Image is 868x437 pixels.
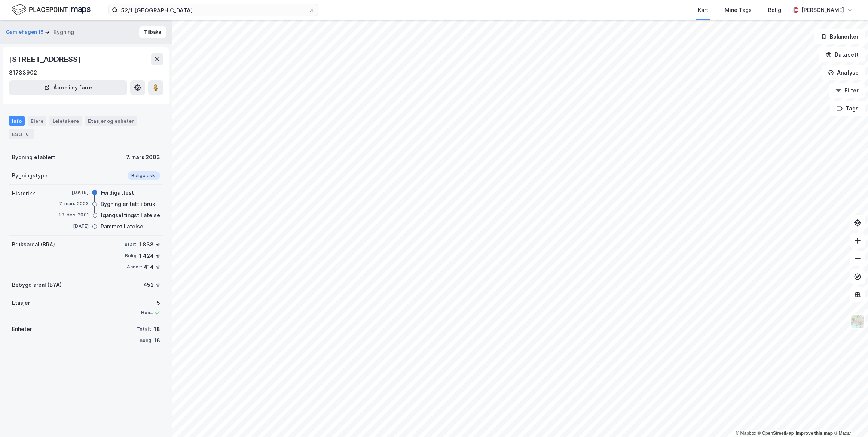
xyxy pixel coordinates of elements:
button: Tilbake [139,26,166,38]
a: Improve this map [796,431,833,436]
div: Eiere [28,116,46,126]
div: Bygning [54,28,74,37]
div: Annet: [127,264,142,270]
iframe: Chat Widget [831,401,868,437]
div: 18 [154,325,160,334]
div: Bruksareal (BRA) [12,240,55,249]
div: 18 [154,336,160,345]
a: OpenStreetMap [758,431,794,436]
div: [DATE] [59,223,89,230]
div: Kontrollprogram for chat [831,401,868,437]
input: Søk på adresse, matrikkel, gårdeiere, leietakere eller personer [118,4,309,16]
img: logo.f888ab2527a4732fd821a326f86c7f29.svg [12,3,91,16]
div: Bygningstype [12,171,48,180]
div: Etasjer og enheter [88,118,134,124]
div: Bebygd areal (BYA) [12,280,62,289]
div: Bygning er tatt i bruk [101,200,155,209]
div: Bolig [768,6,781,15]
div: [STREET_ADDRESS] [9,53,82,65]
div: 7. mars 2003 [59,200,89,207]
div: Totalt: [137,326,152,332]
div: Bolig: [125,253,138,259]
a: Mapbox [736,431,756,436]
div: Kart [698,6,708,15]
img: Z [850,315,865,329]
div: Totalt: [122,242,137,248]
button: Bokmerker [814,29,865,44]
div: Heis: [141,310,153,316]
div: Bolig: [140,337,152,343]
div: Historikk [12,189,35,198]
button: Tags [830,101,865,116]
button: Filter [829,83,865,98]
button: Åpne i ny fane [9,80,127,95]
div: 1 424 ㎡ [139,251,160,260]
div: Leietakere [49,116,82,126]
div: 6 [24,130,31,138]
div: 81733902 [9,68,37,77]
div: Etasjer [12,298,30,307]
div: Mine Tags [725,6,752,15]
div: Info [9,116,25,126]
button: Gamlehagen 15 [6,28,45,36]
div: Igangsettingstillatelse [101,211,160,220]
div: 5 [141,298,160,307]
div: [DATE] [59,189,89,196]
button: Analyse [822,65,865,80]
div: Bygning etablert [12,153,55,162]
div: Ferdigattest [101,188,134,197]
div: 1 838 ㎡ [139,240,160,249]
button: Datasett [819,47,865,62]
div: [PERSON_NAME] [801,6,844,15]
div: 452 ㎡ [143,280,160,289]
div: 13. des. 2001 [59,212,89,218]
div: 414 ㎡ [144,262,160,271]
div: ESG [9,129,34,139]
div: Rammetillatelse [101,222,143,231]
div: Enheter [12,325,32,334]
div: 7. mars 2003 [126,153,160,162]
